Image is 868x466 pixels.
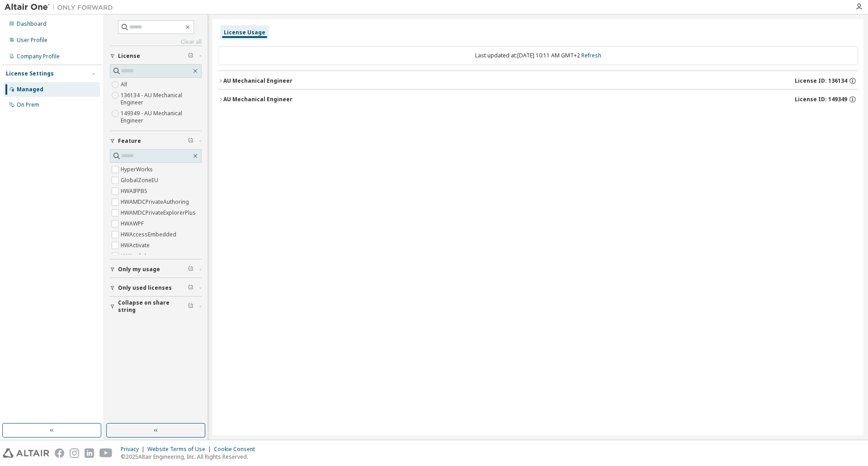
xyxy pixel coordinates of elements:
img: youtube.svg [99,448,113,458]
img: instagram.svg [70,448,79,458]
label: HWAcufwh [121,251,150,262]
div: AU Mechanical Engineer [223,96,292,103]
span: Feature [118,137,141,145]
div: On Prem [17,101,39,108]
div: Privacy [121,446,147,453]
img: Altair One [5,3,118,12]
span: Collapse on share string [118,299,188,314]
button: AU Mechanical EngineerLicense ID: 136134 [218,71,858,91]
button: Only my usage [110,259,202,279]
button: License [110,46,202,66]
div: AU Mechanical Engineer [223,77,292,85]
div: License Settings [6,70,54,77]
div: User Profile [17,37,47,44]
button: Only used licenses [110,278,202,298]
button: Collapse on share string [110,297,202,316]
div: Cookie Consent [214,446,260,453]
img: facebook.svg [55,448,64,458]
span: License [118,52,140,60]
p: © 2025 Altair Engineering, Inc. All Rights Reserved. [121,453,260,461]
label: HWAIFPBS [121,186,149,197]
span: Only used licenses [118,284,172,292]
label: HyperWorks [121,164,155,175]
span: Clear filter [188,137,193,145]
img: linkedin.svg [85,448,94,458]
label: All [121,79,129,90]
label: 136134 - AU Mechanical Engineer [121,90,202,108]
span: License ID: 136134 [795,77,847,85]
img: altair_logo.svg [3,448,49,458]
span: Clear filter [188,284,193,292]
button: Feature [110,131,202,151]
label: 149349 - AU Mechanical Engineer [121,108,202,126]
div: License Usage [224,29,265,36]
label: GlobalZoneEU [121,175,160,186]
label: HWAMDCPrivateAuthoring [121,197,191,207]
span: Only my usage [118,266,160,273]
div: Company Profile [17,53,60,60]
div: Website Terms of Use [147,446,214,453]
button: AU Mechanical EngineerLicense ID: 149349 [218,89,858,109]
span: Clear filter [188,266,193,273]
a: Clear all [110,38,202,46]
div: Last updated at: [DATE] 10:11 AM GMT+2 [218,46,858,65]
label: HWActivate [121,240,151,251]
span: License ID: 149349 [795,96,847,103]
span: Clear filter [188,303,193,310]
div: Dashboard [17,20,47,28]
label: HWAccessEmbedded [121,229,178,240]
label: HWAWPF [121,218,146,229]
div: Managed [17,86,43,93]
span: Clear filter [188,52,193,60]
label: HWAMDCPrivateExplorerPlus [121,207,198,218]
a: Refresh [581,52,601,59]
